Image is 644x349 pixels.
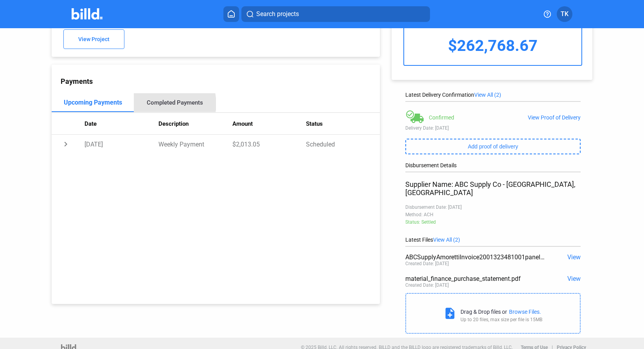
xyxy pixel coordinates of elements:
[433,237,460,243] span: View All (2)
[461,317,542,322] div: Up to 20 files, max size per file is 15MB
[405,212,581,217] div: Method: ACH
[567,253,581,261] span: View
[232,113,306,135] th: Amount
[85,113,158,135] th: Date
[468,143,518,150] span: Add proof of delivery
[405,261,449,266] div: Created Date: [DATE]
[557,6,572,22] button: TK
[158,135,232,154] td: Weekly Payment
[158,113,232,135] th: Description
[78,36,110,43] span: View Project
[404,26,581,65] div: $262,768.67
[85,135,158,154] td: [DATE]
[528,114,581,121] div: View Proof of Delivery
[405,253,545,261] div: ABCSupplyAmorettiInvoice2001323481001panels.pdf
[61,77,380,85] div: Payments
[405,204,581,210] div: Disbursement Date: [DATE]
[405,125,581,131] div: Delivery Date: [DATE]
[306,113,380,135] th: Status
[443,307,457,320] mat-icon: note_add
[147,99,203,106] div: Completed Payments
[63,29,124,49] button: View Project
[405,219,581,225] div: Status: Settled
[405,237,581,243] div: Latest Files
[567,275,581,282] span: View
[256,9,299,19] span: Search projects
[405,92,581,98] div: Latest Delivery Confirmation
[232,135,306,154] td: $2,013.05
[64,99,122,106] div: Upcoming Payments
[429,114,454,121] div: Confirmed
[306,135,380,154] td: Scheduled
[72,8,103,20] img: Billd Company Logo
[561,9,568,19] span: TK
[474,92,501,98] span: View All (2)
[405,162,581,168] div: Disbursement Details
[461,309,507,315] div: Drag & Drop files or
[405,180,581,197] div: Supplier Name: ABC Supply Co - [GEOGRAPHIC_DATA], [GEOGRAPHIC_DATA]
[405,275,545,282] div: material_finance_purchase_statement.pdf
[509,309,541,315] div: Browse Files.
[241,6,430,22] button: Search projects
[405,139,581,154] button: Add proof of delivery
[405,282,449,288] div: Created Date: [DATE]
